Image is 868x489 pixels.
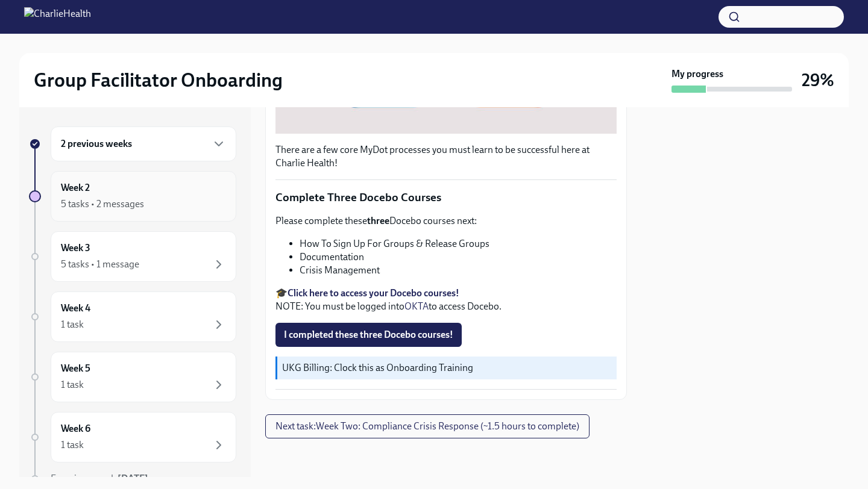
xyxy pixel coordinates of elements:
strong: My progress [671,67,723,81]
a: OKTA [404,301,429,312]
p: UKG Billing: Clock this as Onboarding Training [282,361,612,375]
h6: Week 3 [61,241,90,255]
button: I completed these three Docebo courses! [275,323,462,347]
div: 5 tasks • 1 message [61,258,139,271]
img: CharlieHealth [24,7,91,26]
p: 🎓 NOTE: You must be logged into to access Docebo. [275,287,617,313]
h3: 29% [802,69,834,91]
strong: [DATE] [118,473,148,484]
div: 1 task [61,378,84,391]
p: Please complete these Docebo courses next: [275,214,617,228]
div: 1 task [61,318,84,331]
h6: 2 previous weeks [61,137,132,151]
div: 2 previous weeks [51,126,236,161]
li: How To Sign Up For Groups & Release Groups [300,237,617,251]
a: Click here to access your Docebo courses! [288,287,459,299]
a: Week 51 task [29,352,236,402]
h2: Group Facilitator Onboarding [34,68,283,92]
p: Complete Three Docebo Courses [275,190,617,205]
a: Week 41 task [29,291,236,342]
h6: Week 4 [61,302,90,315]
div: 5 tasks • 2 messages [61,198,144,211]
button: Next task:Week Two: Compliance Crisis Response (~1.5 hours to complete) [265,414,590,438]
h6: Week 6 [61,422,90,435]
span: I completed these three Docebo courses! [284,329,453,341]
p: There are a few core MyDot processes you must learn to be successful here at Charlie Health! [275,143,617,170]
a: Week 61 task [29,412,236,463]
span: Experience ends [51,473,148,484]
h6: Week 2 [61,181,90,195]
li: Crisis Management [300,264,617,277]
strong: three [367,215,389,226]
span: Next task : Week Two: Compliance Crisis Response (~1.5 hours to complete) [275,420,579,432]
a: Week 25 tasks • 2 messages [29,171,236,222]
li: Documentation [300,251,617,264]
div: 1 task [61,438,84,452]
a: Week 35 tasks • 1 message [29,231,236,282]
h6: Week 5 [61,362,90,375]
